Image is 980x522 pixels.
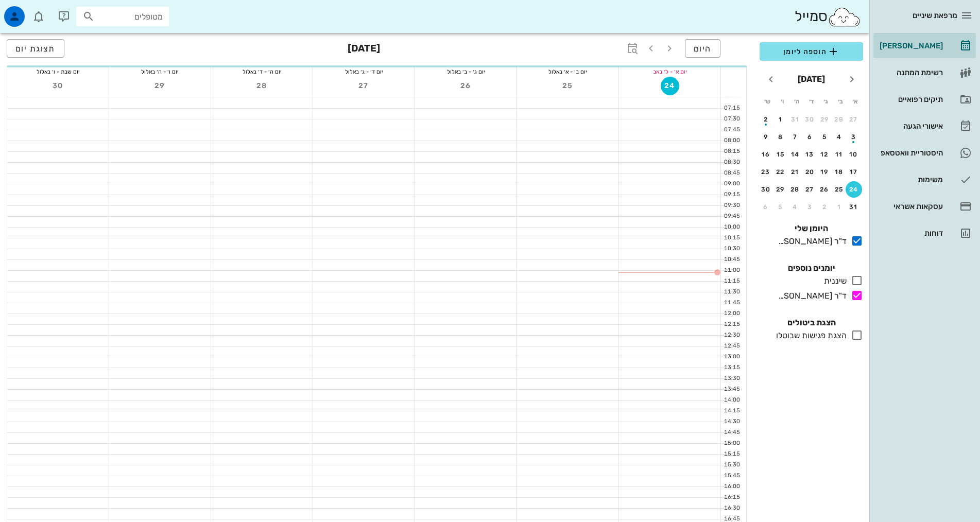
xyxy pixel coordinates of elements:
[151,81,169,90] span: 29
[517,66,618,77] div: יום ב׳ - א׳ באלול
[802,151,818,158] div: 13
[721,309,742,318] div: 12:00
[831,111,848,128] button: 28
[721,461,742,469] div: 15:30
[831,133,848,141] div: 4
[721,396,742,405] div: 14:00
[878,68,943,77] div: רשימת המתנה
[721,363,742,372] div: 13:15
[846,146,862,163] button: 10
[816,133,833,141] div: 5
[758,199,774,215] button: 6
[843,70,861,89] button: חודש שעבר
[787,168,803,176] div: 21
[772,186,789,193] div: 29
[619,66,720,77] div: יום א׳ - ל׳ באב
[721,234,742,242] div: 10:15
[721,472,742,480] div: 15:45
[802,111,818,128] button: 30
[721,147,742,156] div: 08:15
[694,44,712,54] span: היום
[721,493,742,502] div: 16:15
[802,129,818,145] button: 6
[721,374,742,383] div: 13:30
[787,111,803,128] button: 31
[355,77,373,95] button: 27
[772,111,789,128] button: 1
[253,77,271,95] button: 28
[816,111,833,128] button: 29
[846,168,862,176] div: 17
[772,199,789,215] button: 5
[758,186,774,193] div: 30
[878,149,943,157] div: היסטוריית וואטסאפ
[795,6,861,28] div: סמייל
[721,277,742,286] div: 11:15
[831,129,848,145] button: 4
[831,164,848,180] button: 18
[802,181,818,198] button: 27
[787,181,803,198] button: 28
[721,201,742,210] div: 09:30
[49,81,67,90] span: 30
[802,186,818,193] div: 27
[151,77,169,95] button: 29
[685,39,720,58] button: היום
[878,95,943,103] div: תיקים רפואיים
[7,66,109,77] div: יום שבת - ו׳ באלול
[831,116,848,123] div: 28
[846,129,862,145] button: 3
[846,186,862,193] div: 24
[758,151,774,158] div: 16
[721,223,742,232] div: 10:00
[802,203,818,211] div: 3
[831,186,848,193] div: 25
[831,203,848,211] div: 1
[760,317,863,329] h4: הצגת ביטולים
[816,203,833,211] div: 2
[787,133,803,141] div: 7
[758,146,774,163] button: 16
[831,199,848,215] button: 1
[721,158,742,167] div: 08:30
[831,168,848,176] div: 18
[721,299,742,307] div: 11:45
[758,111,774,128] button: 2
[831,146,848,163] button: 11
[816,199,833,215] button: 2
[721,407,742,415] div: 14:15
[846,111,862,128] button: 27
[211,66,313,77] div: יום ה׳ - ד׳ באלול
[816,146,833,163] button: 12
[772,151,789,158] div: 15
[828,7,861,27] img: SmileCloud logo
[846,181,862,198] button: 24
[878,229,943,237] div: דוחות
[873,60,976,85] a: רשימת המתנה
[873,167,976,192] a: משימות
[661,81,679,90] span: 24
[787,199,803,215] button: 4
[721,482,742,491] div: 16:00
[873,194,976,219] a: עסקאות אשראי
[816,181,833,198] button: 26
[758,168,774,176] div: 23
[787,146,803,163] button: 14
[760,262,863,274] h4: יומנים נוספים
[794,69,829,90] button: [DATE]
[816,164,833,180] button: 19
[313,66,415,77] div: יום ד׳ - ג׳ באלול
[721,353,742,361] div: 13:00
[762,70,780,89] button: חודש הבא
[787,129,803,145] button: 7
[760,222,863,235] h4: היומן שלי
[878,122,943,130] div: אישורי הגעה
[772,329,847,342] div: הצגת פגישות שבוטלו
[49,77,67,95] button: 30
[758,181,774,198] button: 30
[721,417,742,426] div: 14:30
[758,164,774,180] button: 23
[816,186,833,193] div: 26
[819,93,833,110] th: ג׳
[721,504,742,513] div: 16:30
